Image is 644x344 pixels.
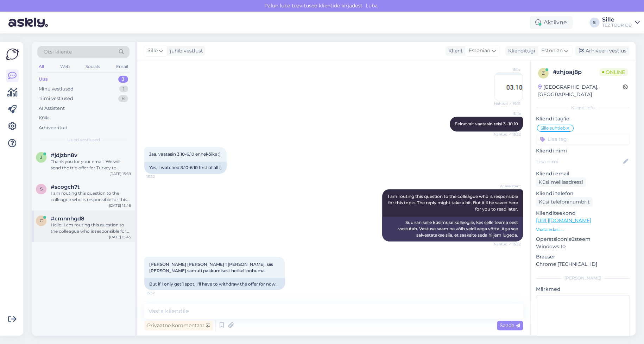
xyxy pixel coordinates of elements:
p: Kliendi telefon [536,190,630,197]
div: Thank you for your email. We will send the trip offer for Turkey to [EMAIL_ADDRESS][DOMAIN_NAME] ... [51,158,131,171]
div: Email [115,62,130,71]
span: Otsi kliente [44,48,72,56]
div: All [37,62,45,71]
div: Uus [39,76,48,83]
div: # zhjoaj8p [553,68,599,76]
div: [DATE] 15:59 [109,171,131,176]
span: I am routing this question to the colleague who is responsible for this topic. The reply might ta... [388,194,519,212]
div: Kõik [39,114,49,121]
p: Kliendi nimi [536,147,630,155]
img: Attachment [494,73,523,101]
span: Luba [364,2,380,9]
span: AI Assistent [494,183,521,189]
span: Saada [500,322,520,329]
span: Sille [147,47,158,55]
div: Arhiveeri vestlus [575,46,629,56]
span: Uued vestlused [67,137,100,143]
span: 15:32 [146,290,173,295]
div: [GEOGRAPHIC_DATA], [GEOGRAPHIC_DATA] [538,83,623,98]
input: Lisa nimi [536,158,622,165]
span: Nähtud ✓ 15:31 [494,101,520,106]
div: I am routing this question to the colleague who is responsible for this topic. The reply might ta... [51,190,131,203]
img: Askly Logo [6,48,19,61]
span: Sille [494,111,521,116]
div: Klient [446,47,463,55]
div: Küsi telefoninumbrit [536,197,593,207]
span: #scogch7t [51,184,80,190]
a: [URL][DOMAIN_NAME] [536,217,591,224]
span: Sille suhtleb [541,126,566,130]
div: Sille [602,17,632,23]
div: Tiimi vestlused [39,95,73,102]
span: Estonian [469,47,490,55]
p: Brauser [536,253,630,261]
span: j [40,155,42,160]
p: Klienditeekond [536,209,630,217]
div: Minu vestlused [39,86,74,93]
div: 3 [118,76,128,83]
span: 15:32 [146,174,173,179]
span: z [542,70,545,76]
div: 8 [118,95,128,102]
p: Kliendi email [536,170,630,177]
div: AI Assistent [39,105,65,112]
span: Jaa, vaatasin 3.10-6.10 ennekõike :) [149,151,221,157]
div: juhib vestlust [167,47,203,55]
div: Aktiivne [530,16,573,29]
div: [DATE] 15:46 [109,203,131,208]
span: Nähtud ✓ 15:32 [494,242,521,247]
span: #cmnnhgd8 [51,215,84,222]
div: S [589,18,599,27]
div: Arhiveeritud [39,124,68,131]
div: Küsi meiliaadressi [536,177,586,187]
p: Chrome [TECHNICAL_ID] [536,261,630,268]
div: Suunan selle küsimuse kolleegile, kes selle teema eest vastutab. Vastuse saamine võib veidi aega ... [382,217,523,241]
span: c [40,218,43,223]
span: Sille [494,67,520,72]
div: Hello, I am routing this question to the colleague who is responsible for this topic. The reply m... [51,222,131,234]
span: Online [599,68,628,76]
div: [PERSON_NAME] [536,275,630,281]
a: SilleTEZ TOUR OÜ [602,17,640,28]
span: [PERSON_NAME] [PERSON_NAME] 1 [PERSON_NAME], siis [PERSON_NAME] samuti pakkumisest hetkel loobuma. [149,261,274,273]
span: Estonian [541,47,563,55]
span: #jdjzbn8v [51,152,77,158]
p: Vaata edasi ... [536,226,630,233]
div: But if I only get 1 spot, I'll have to withdraw the offer for now. [144,278,285,290]
div: Klienditugi [505,47,535,55]
p: Kliendi tag'id [536,115,630,123]
p: Operatsioonisüsteem [536,236,630,243]
div: Web [59,62,71,71]
div: Socials [84,62,101,71]
p: Märkmed [536,286,630,293]
span: s [40,186,43,192]
span: Eelnevalt vaatasin reisi 3.-10.10 [455,121,518,126]
div: Privaatne kommentaar [144,321,213,330]
p: Windows 10 [536,243,630,250]
div: 1 [119,86,128,93]
div: TEZ TOUR OÜ [602,23,632,28]
div: Kliendi info [536,105,630,111]
div: [DATE] 15:45 [109,234,131,240]
input: Lisa tag [536,134,630,144]
div: Yes, I watched 3.10-6.10 first of all :) [144,162,227,174]
span: Nähtud ✓ 15:32 [494,132,521,137]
